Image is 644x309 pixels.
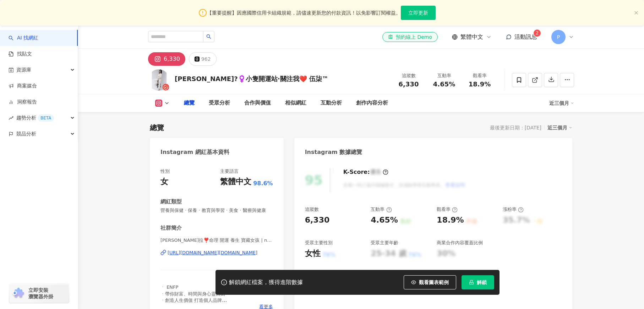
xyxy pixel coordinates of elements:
div: 女性 [305,248,321,259]
div: 網紅類型 [160,198,182,206]
div: 18.9% [437,215,464,226]
div: 互動率 [431,72,458,79]
span: 觀看圖表範例 [419,279,449,285]
div: 預約線上 Demo [388,33,432,41]
div: 女 [160,176,168,187]
div: 互動分析 [321,99,342,107]
div: 追蹤數 [395,72,422,79]
span: 解鎖 [477,279,487,285]
span: 6,330 [399,80,419,88]
a: chrome extension立即安裝 瀏覽器外掛 [9,284,69,303]
div: K-Score : [343,168,388,176]
div: Instagram 數據總覽 [305,148,362,156]
div: 受眾主要年齡 [371,240,398,246]
button: 6,330 [148,52,185,66]
div: 社群簡介 [160,224,182,232]
button: 觀看圖表範例 [404,275,456,289]
span: 18.9% [469,81,491,88]
span: 98.6% [253,180,273,187]
div: 4.65% [371,215,398,226]
div: 繁體中文 [220,176,251,187]
span: 活動訊息 [514,33,537,40]
div: BETA [38,114,54,122]
div: 受眾分析 [209,99,230,107]
div: 近三個月 [547,123,572,132]
span: [PERSON_NAME]拉❣️命理 開運 養生 寶藏女孩 | ning.h16 [160,237,273,244]
a: 商案媒合 [9,82,37,90]
span: 資源庫 [16,62,31,78]
a: 找貼文 [9,50,32,58]
a: 洞察報告 [9,98,37,106]
button: 962 [189,52,217,66]
span: search [206,34,211,39]
div: 觀看率 [466,72,493,79]
div: 962 [201,54,211,64]
span: 4.65% [433,81,455,88]
sup: 2 [534,30,541,37]
div: 追蹤數 [305,206,319,213]
span: 趨勢分析 [16,110,54,126]
div: 6,330 [164,54,180,64]
div: Instagram 網紅基本資料 [160,148,229,156]
div: 合作與價值 [244,99,271,107]
div: 創作內容分析 [356,99,388,107]
div: 總覽 [184,99,195,107]
div: 總覽 [150,123,164,133]
img: chrome extension [11,288,25,299]
span: 【重要提醒】因應國際信用卡組織規範，請儘速更新您的付款資訊！以免影響訂閱權益。 [207,9,401,17]
span: lock [469,280,474,285]
div: 性別 [160,168,170,175]
a: searchAI 找網紅 [9,34,38,42]
div: 6,330 [305,215,330,226]
div: 受眾主要性別 [305,240,333,246]
button: 立即更新 [401,6,436,20]
div: [URL][DOMAIN_NAME][DOMAIN_NAME] [168,250,257,256]
span: 立即更新 [408,10,428,16]
button: 解鎖 [462,275,494,289]
a: 預約線上 Demo [382,32,438,42]
span: 營養與保健 · 保養 · 教育與學習 · 美食 · 醫療與健康 [160,207,273,214]
span: P [557,33,560,41]
img: KOL Avatar [148,69,169,91]
span: 繁體中文 [460,33,483,41]
div: 商業合作內容覆蓋比例 [437,240,483,246]
span: rise [9,116,13,121]
div: 互動率 [371,206,392,213]
button: close [634,11,638,15]
div: 觀看率 [437,206,458,213]
div: [PERSON_NAME]?‍♀️小隻開運站·關注我❤️ 伍柒™ [175,74,328,83]
span: 立即安裝 瀏覽器外掛 [28,287,53,300]
span: 競品分析 [16,126,36,142]
div: 主要語言 [220,168,239,175]
div: 近三個月 [549,97,574,109]
span: 2 [536,31,539,36]
div: 最後更新日期：[DATE] [490,125,541,130]
a: [URL][DOMAIN_NAME][DOMAIN_NAME] [160,250,273,256]
div: 解鎖網紅檔案，獲得進階數據 [229,279,303,286]
div: 相似網紅 [285,99,306,107]
div: 漲粉率 [503,206,524,213]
